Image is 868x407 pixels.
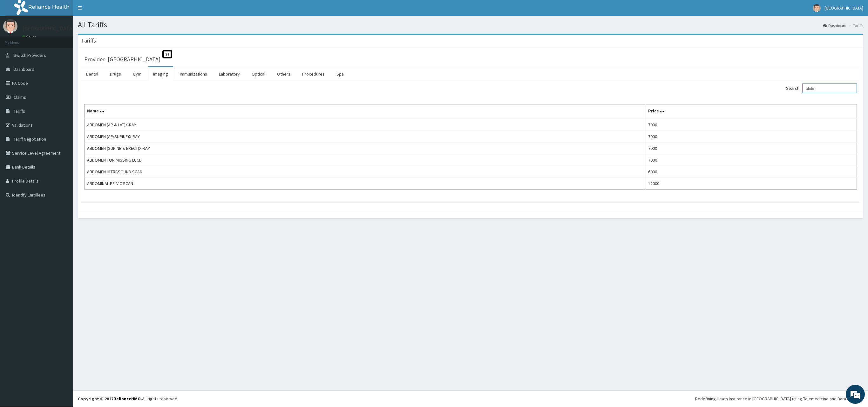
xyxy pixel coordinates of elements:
[3,173,121,196] textarea: Type your message and hit 'Enter'
[22,26,75,31] p: [GEOGRAPHIC_DATA]
[247,67,270,81] a: Optical
[272,67,295,81] a: Others
[81,67,103,81] a: Dental
[802,83,857,93] input: Search:
[297,67,330,81] a: Procedures
[824,5,863,11] span: [GEOGRAPHIC_DATA]
[85,154,646,166] td: ABDOMEN FOR MISSING LUCD
[37,80,88,144] span: We're online!
[823,23,846,28] a: Dashboard
[645,166,857,178] td: 6000
[85,104,646,119] th: Name
[331,67,349,81] a: Spa
[645,178,857,190] td: 12000
[14,94,26,100] span: Claims
[786,83,857,93] label: Search:
[104,3,119,18] div: Minimize live chat window
[73,390,868,407] footer: All rights reserved.
[78,21,863,29] h1: All Tariffs
[128,67,146,81] a: Gym
[33,36,107,44] div: Chat with us now
[645,119,857,131] td: 7000
[645,143,857,154] td: 7000
[148,67,173,81] a: Imaging
[22,35,37,39] a: Online
[81,38,96,43] h3: Tariffs
[645,104,857,119] th: Price
[645,131,857,143] td: 7000
[78,396,142,402] strong: Copyright © 2017 .
[84,57,160,62] h3: Provider - [GEOGRAPHIC_DATA]
[3,19,17,33] img: User Image
[813,4,821,12] img: User Image
[14,66,34,72] span: Dashboard
[105,67,126,81] a: Drugs
[85,143,646,154] td: ABDOMEN (SUPINE & ERECT)X-RAY
[645,154,857,166] td: 7000
[847,23,863,28] li: Tariffs
[214,67,245,81] a: Laboratory
[14,52,46,58] span: Switch Providers
[113,396,141,402] a: RelianceHMO
[85,131,646,143] td: ABDOMEN (AP/SUPINE)X-RAY
[175,67,212,81] a: Immunizations
[14,108,25,114] span: Tariffs
[162,50,172,58] span: St
[85,178,646,190] td: ABDOMINAL PELVIC SCAN
[85,119,646,131] td: ABDOMEN (AP & LAT)X-RAY
[14,136,46,142] span: Tariff Negotiation
[695,396,863,402] div: Redefining Heath Insurance in [GEOGRAPHIC_DATA] using Telemedicine and Data Science!
[85,166,646,178] td: ABDOMEN ULTRASOUND SCAN
[12,32,26,48] img: d_794563401_company_1708531726252_794563401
